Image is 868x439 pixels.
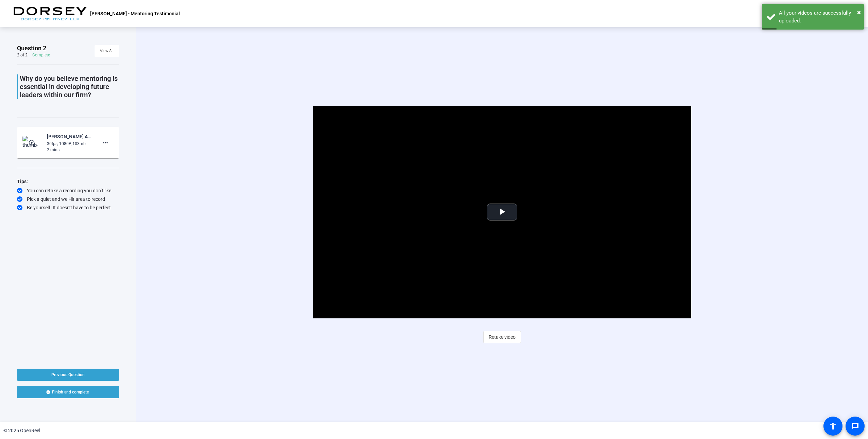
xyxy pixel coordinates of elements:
[489,331,516,344] span: Retake video
[17,187,119,194] div: You can retake a recording you don’t like
[22,136,43,150] img: thumb-nail
[52,389,89,395] span: Finish and complete
[17,369,119,381] button: Previous Question
[51,372,85,377] span: Previous Question
[17,44,46,52] span: Question 2
[17,386,119,398] button: Finish and complete
[101,139,110,147] mat-icon: more_horiz
[47,133,93,141] div: [PERSON_NAME] Advisor Program - Mentoring Testi-[PERSON_NAME] - Mentoring Testimonial-17600210399...
[17,177,119,186] div: Tips:
[17,52,28,58] div: 2 of 2
[28,139,36,146] mat-icon: play_circle_outline
[17,204,119,211] div: Be yourself! It doesn’t have to be perfect
[857,7,861,17] button: Close
[17,196,119,203] div: Pick a quiet and well-lit area to record
[32,52,50,58] div: Complete
[3,427,40,434] div: © 2025 OpenReel
[487,204,517,221] button: Play Video
[779,9,859,24] div: All your videos are successfully uploaded.
[100,46,114,56] span: View All
[20,74,119,99] p: Why do you believe mentoring is essential in developing future leaders within our firm?
[95,45,119,57] button: View All
[313,106,691,318] div: Video Player
[857,8,861,16] span: ×
[829,422,837,430] mat-icon: accessibility
[851,422,859,430] mat-icon: message
[90,10,180,18] p: [PERSON_NAME] - Mentoring Testimonial
[14,7,87,20] img: OpenReel logo
[483,331,521,343] button: Retake video
[47,141,93,147] div: 30fps, 1080P, 103mb
[47,147,93,153] div: 2 mins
